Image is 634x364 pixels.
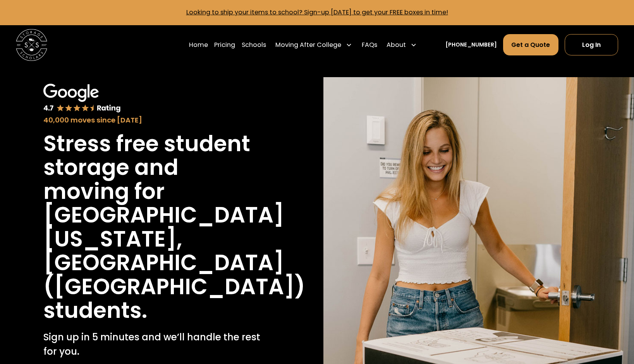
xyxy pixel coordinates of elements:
p: Sign up in 5 minutes and we’ll handle the rest for you. [43,330,267,359]
div: About [383,34,420,56]
a: Log In [565,34,618,55]
h1: Stress free student storage and moving for [43,132,267,204]
a: Schools [242,34,266,56]
a: home [16,29,47,60]
a: [PHONE_NUMBER] [445,41,497,49]
div: 40,000 moves since [DATE] [43,115,267,125]
a: FAQs [362,34,377,56]
h1: students. [43,298,147,323]
img: Google 4.7 star rating [43,84,120,113]
div: Moving After College [272,34,356,56]
div: Moving After College [275,40,341,50]
a: Pricing [214,34,235,56]
div: About [387,40,406,50]
a: Get a Quote [503,34,558,55]
h1: [GEOGRAPHIC_DATA][US_STATE], [GEOGRAPHIC_DATA] ([GEOGRAPHIC_DATA]) [43,203,305,298]
img: Storage Scholars main logo [16,29,47,60]
a: Home [189,34,208,56]
a: Looking to ship your items to school? Sign-up [DATE] to get your FREE boxes in time! [186,8,448,17]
